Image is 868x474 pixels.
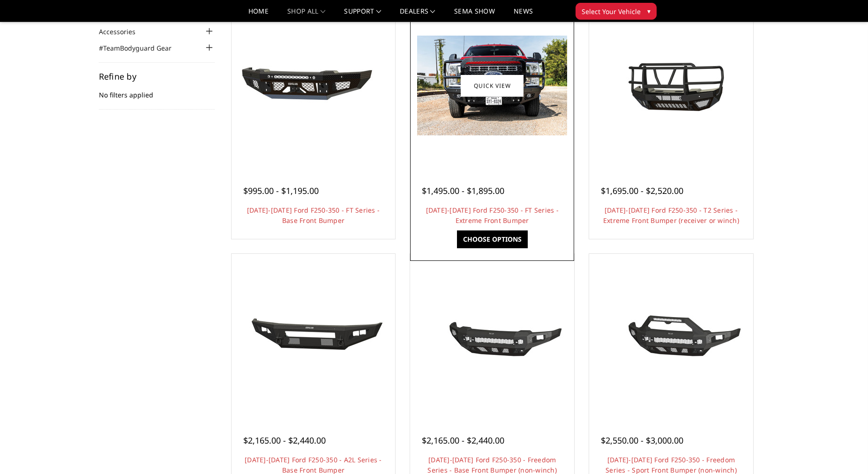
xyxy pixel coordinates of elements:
img: 2023-2025 Ford F250-350 - FT Series - Base Front Bumper [238,51,388,121]
span: ▾ [647,6,651,16]
a: 2023-2025 Ford F250-350 - Freedom Series - Base Front Bumper (non-winch) 2023-2025 Ford F250-350 ... [412,256,572,415]
a: Support [344,8,381,22]
span: $1,495.00 - $1,895.00 [422,185,504,196]
a: shop all [287,8,325,22]
button: Select Your Vehicle [576,3,657,20]
a: [DATE]-[DATE] Ford F250-350 - FT Series - Base Front Bumper [247,206,380,225]
a: [DATE]-[DATE] Ford F250-350 - FT Series - Extreme Front Bumper [426,206,559,225]
img: 2023-2026 Ford F250-350 - T2 Series - Extreme Front Bumper (receiver or winch) [596,44,746,127]
a: News [514,8,533,22]
img: 2023-2026 Ford F250-350 - FT Series - Extreme Front Bumper [417,36,567,135]
span: $2,165.00 - $2,440.00 [243,435,326,446]
h5: Refine by [99,72,215,81]
span: $1,695.00 - $2,520.00 [601,185,683,196]
a: 2023-2025 Ford F250-350 - FT Series - Base Front Bumper [234,6,393,165]
a: Home [248,8,269,22]
a: Dealers [400,8,435,22]
span: $995.00 - $1,195.00 [243,185,319,196]
div: No filters applied [99,72,215,110]
a: [DATE]-[DATE] Ford F250-350 - T2 Series - Extreme Front Bumper (receiver or winch) [603,206,739,225]
a: SEMA Show [454,8,495,22]
span: $2,550.00 - $3,000.00 [601,435,683,446]
img: 2023-2025 Ford F250-350 - Freedom Series - Sport Front Bumper (non-winch) [596,301,746,371]
a: 2023-2025 Ford F250-350 - Freedom Series - Sport Front Bumper (non-winch) Multiple lighting options [591,256,751,415]
a: 2023-2026 Ford F250-350 - FT Series - Extreme Front Bumper 2023-2026 Ford F250-350 - FT Series - ... [412,6,572,165]
a: 2023-2025 Ford F250-350 - A2L Series - Base Front Bumper [234,256,393,415]
a: Choose Options [457,230,528,248]
iframe: Chat Widget [821,429,868,474]
a: Quick view [461,74,524,96]
a: Accessories [99,27,147,37]
a: 2023-2026 Ford F250-350 - T2 Series - Extreme Front Bumper (receiver or winch) 2023-2026 Ford F25... [591,6,751,165]
a: #TeamBodyguard Gear [99,43,183,53]
img: 2023-2025 Ford F250-350 - A2L Series - Base Front Bumper [238,301,388,370]
span: $2,165.00 - $2,440.00 [422,435,504,446]
span: Select Your Vehicle [582,7,641,16]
